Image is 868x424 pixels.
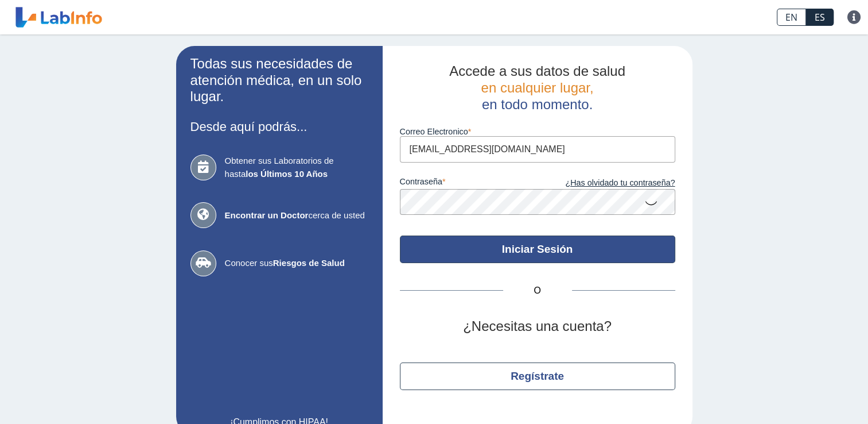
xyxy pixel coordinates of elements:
[225,209,368,222] span: cerca de usted
[482,97,593,112] span: en todo momento.
[225,257,368,270] span: Conocer sus
[481,80,593,95] span: en cualquier lugar,
[190,56,368,105] h2: Todas sus necesidades de atención médica, en un solo lugar.
[777,9,806,26] a: EN
[538,177,675,190] a: ¿Has olvidado tu contraseña?
[400,318,675,335] h2: ¿Necesitas una cuenta?
[806,9,834,26] a: ES
[246,169,328,179] b: los Últimos 10 Años
[400,127,675,136] label: Correo Electronico
[225,210,309,220] b: Encontrar un Doctor
[190,120,368,134] h3: Desde aquí podrás...
[400,363,675,390] button: Regístrate
[449,63,625,79] span: Accede a sus datos de salud
[225,155,368,180] span: Obtener sus Laboratorios de hasta
[503,284,572,298] span: O
[400,236,675,263] button: Iniciar Sesión
[273,258,345,268] b: Riesgos de Salud
[400,177,538,190] label: contraseña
